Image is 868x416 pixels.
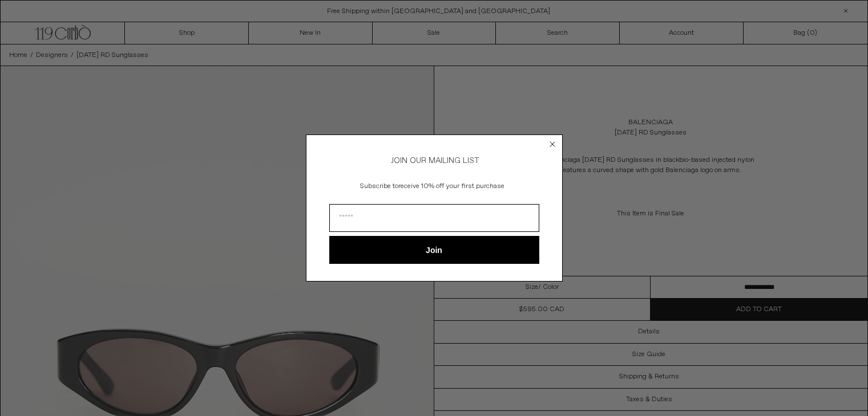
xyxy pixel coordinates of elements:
button: Join [329,236,539,264]
button: Close dialog [547,138,558,150]
span: receive 10% off your first purchase [398,182,504,191]
input: Email [329,204,539,232]
span: Subscribe to [360,182,398,191]
span: JOIN OUR MAILING LIST [389,156,479,166]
